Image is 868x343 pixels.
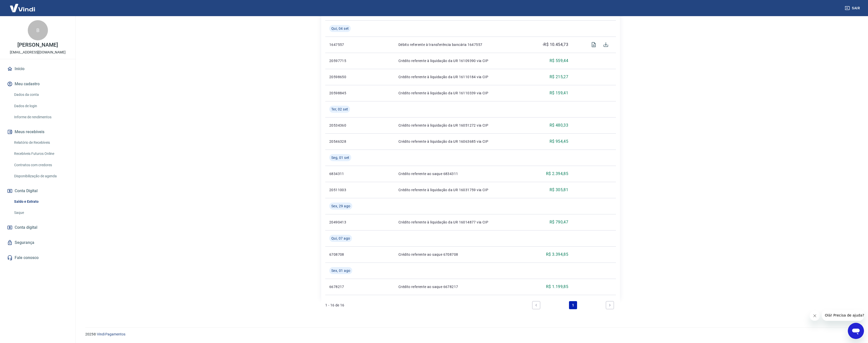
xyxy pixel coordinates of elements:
[398,220,523,225] p: Crédito referente à liquidação da UR 16014877 via CIP
[6,252,69,263] a: Fale conosco
[329,284,363,289] p: 6678217
[329,252,363,257] p: 6708708
[331,236,350,241] span: Qui, 07 ago
[329,91,363,96] p: 20598845
[550,138,568,145] p: R$ 954,45
[331,107,348,112] span: Ter, 02 set
[28,20,48,40] div: B
[398,139,523,144] p: Crédito referente à liquidação da UR 16063685 via CIP
[6,185,69,196] button: Conta Digital
[12,101,69,111] a: Dados de login
[6,222,69,233] a: Conta digital
[329,58,363,63] p: 20597715
[606,301,614,309] a: Next page
[398,252,523,257] p: Crédito referente ao saque 6708708
[12,90,69,100] a: Dados da conta
[550,122,568,128] p: R$ 480,33
[331,268,350,273] span: Sex, 01 ago
[398,91,523,96] p: Crédito referente à liquidação da UR 16110339 via CIP
[331,204,350,209] span: Sex, 29 ago
[569,301,577,309] a: Page 1 is your current page
[331,155,349,160] span: Seg, 01 set
[97,332,125,336] a: Vindi Pagamentos
[12,160,69,170] a: Contratos com credores
[550,58,568,64] p: R$ 559,44
[331,26,349,31] span: Qui, 04 set
[398,171,523,176] p: Crédito referente ao saque 6834311
[600,39,612,51] span: Download
[810,311,820,321] iframe: Fechar mensagem
[398,58,523,63] p: Crédito referente à liquidação da UR 16109390 via CIP
[17,42,58,48] p: [PERSON_NAME]
[6,126,69,137] button: Meus recebíveis
[15,224,37,231] span: Conta digital
[12,171,69,181] a: Disponibilização de agenda
[822,310,864,321] iframe: Mensagem da empresa
[546,251,568,258] p: R$ 3.394,85
[550,74,568,80] p: R$ 215,27
[6,63,69,74] a: Início
[329,74,363,79] p: 20598650
[398,42,523,47] p: Débito referente à transferência bancária 1647557
[12,149,69,159] a: Recebíveis Futuros Online
[550,187,568,193] p: R$ 305,81
[550,219,568,225] p: R$ 790,47
[329,42,363,47] p: 1647557
[12,112,69,122] a: Informe de rendimentos
[6,0,39,16] img: Vindi
[85,332,856,337] p: 2025 ©
[532,301,540,309] a: Previous page
[546,171,568,177] p: R$ 2.394,85
[12,137,69,148] a: Relatório de Recebíveis
[12,196,69,207] a: Saldo e Extrato
[329,171,363,176] p: 6834311
[542,42,568,48] p: -R$ 10.454,73
[844,4,862,13] button: Sair
[6,78,69,90] button: Meu cadastro
[546,284,568,290] p: R$ 1.199,85
[848,323,864,339] iframe: Botão para abrir a janela de mensagens
[588,39,600,51] span: Visualizar
[550,90,568,96] p: R$ 159,41
[398,284,523,289] p: Crédito referente ao saque 6678217
[12,208,69,218] a: Saque
[329,123,363,128] p: 20534360
[329,220,363,225] p: 20490413
[329,139,363,144] p: 20546328
[398,123,523,128] p: Crédito referente à liquidação da UR 16051272 via CIP
[10,50,66,55] p: [EMAIL_ADDRESS][DOMAIN_NAME]
[530,299,616,311] ul: Pagination
[398,74,523,79] p: Crédito referente à liquidação da UR 16110184 via CIP
[398,187,523,192] p: Crédito referente à liquidação da UR 16031759 via CIP
[6,237,69,248] a: Segurança
[329,187,363,192] p: 20511003
[3,4,42,8] span: Olá! Precisa de ajuda?
[325,303,344,308] p: 1 - 16 de 16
